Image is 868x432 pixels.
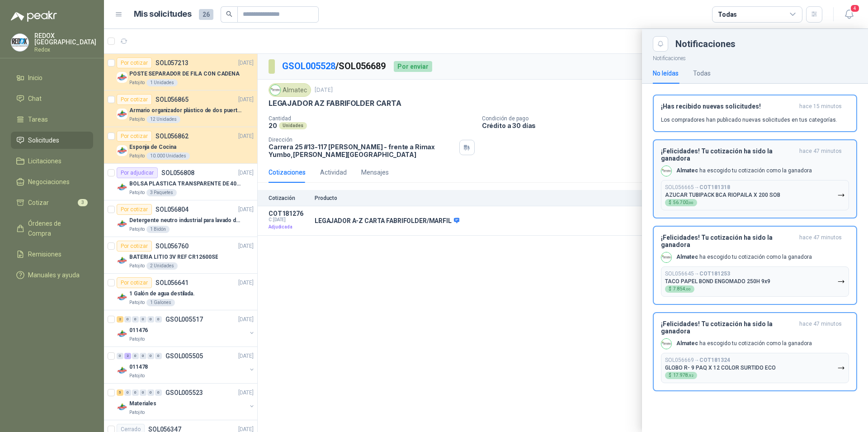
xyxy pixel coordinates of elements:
[28,198,49,208] span: Cotizar
[28,94,42,104] span: Chat
[226,11,232,17] span: search
[665,271,730,277] p: SOL056645 →
[199,9,213,20] span: 26
[11,69,93,86] a: Inicio
[11,111,93,128] a: Tareas
[28,114,48,124] span: Tareas
[653,68,679,78] div: No leídas
[661,103,796,110] h3: ¡Has recibido nuevas solicitudes!
[673,287,691,291] span: 7.854
[653,36,668,52] button: Close
[688,374,693,378] span: ,52
[11,152,93,170] a: Licitaciones
[661,234,796,248] h3: ¡Felicidades! Tu cotización ha sido la ganadora
[661,180,849,210] button: SOL056665→COT181318AZUCAR TUBIPACK BCA RIOPAILA X 200 SOB$56.700,00
[11,132,93,149] a: Solicitudes
[688,201,693,205] span: ,00
[28,73,42,83] span: Inicio
[28,156,61,166] span: Licitaciones
[653,312,857,391] button: ¡Felicidades! Tu cotización ha sido la ganadorahace 47 minutos Company LogoAlmatec ha escogido tu...
[676,167,698,174] b: Almatec
[699,184,730,190] b: COT181318
[799,103,842,110] span: hace 15 minutos
[28,177,70,187] span: Negociaciones
[693,68,711,78] div: Todas
[676,254,698,260] b: Almatec
[642,52,868,63] p: Notificaciones
[661,116,837,124] p: Los compradores han publicado nuevas solicitudes en tus categorías.
[28,135,59,145] span: Solicitudes
[661,339,671,349] img: Company Logo
[676,340,812,347] p: ha escogido tu cotización como la ganadora
[665,372,697,379] div: $
[665,278,770,285] p: TACO PAPEL BOND ENGOMADO 250H 9x9
[665,357,730,364] p: SOL056669 →
[685,287,691,291] span: ,00
[718,9,737,19] div: Todas
[673,200,693,205] span: 56.700
[11,194,93,211] a: Cotizar3
[661,252,671,262] img: Company Logo
[699,357,730,363] b: COT181324
[665,184,730,191] p: SOL056665 →
[134,8,192,21] h1: Mis solicitudes
[34,33,96,45] p: REDOX [GEOGRAPHIC_DATA]
[661,166,671,176] img: Company Logo
[665,285,694,293] div: $
[653,95,857,132] button: ¡Has recibido nuevas solicitudes!hace 15 minutos Los compradores han publicado nuevas solicitudes...
[665,365,776,371] p: GLOBO R- 9 PAQ X 12 COLOR SURTIDO ECO
[699,271,730,277] b: COT181253
[11,215,93,242] a: Órdenes de Compra
[675,39,857,48] div: Notificaciones
[11,11,57,22] img: Logo peakr
[676,167,812,175] p: ha escogido tu cotización como la ganadora
[661,320,796,335] h3: ¡Felicidades! Tu cotización ha sido la ganadora
[673,373,693,378] span: 17.978
[676,340,698,347] b: Almatec
[28,270,80,280] span: Manuales y ayuda
[799,234,842,248] span: hace 47 minutos
[78,199,88,206] span: 3
[11,266,93,284] a: Manuales y ayuda
[665,199,697,206] div: $
[11,173,93,190] a: Negociaciones
[661,147,796,162] h3: ¡Felicidades! Tu cotización ha sido la ganadora
[850,4,860,13] span: 4
[11,246,93,263] a: Remisiones
[34,47,96,52] p: Redox
[665,192,780,198] p: AZUCAR TUBIPACK BCA RIOPAILA X 200 SOB
[28,249,61,259] span: Remisiones
[28,218,85,238] span: Órdenes de Compra
[661,266,849,297] button: SOL056645→COT181253TACO PAPEL BOND ENGOMADO 250H 9x9$7.854,00
[799,320,842,335] span: hace 47 minutos
[653,139,857,218] button: ¡Felicidades! Tu cotización ha sido la ganadorahace 47 minutos Company LogoAlmatec ha escogido tu...
[11,90,93,107] a: Chat
[676,253,812,261] p: ha escogido tu cotización como la ganadora
[799,147,842,162] span: hace 47 minutos
[841,6,857,23] button: 4
[661,353,849,383] button: SOL056669→COT181324GLOBO R- 9 PAQ X 12 COLOR SURTIDO ECO$17.978,52
[653,226,857,305] button: ¡Felicidades! Tu cotización ha sido la ganadorahace 47 minutos Company LogoAlmatec ha escogido tu...
[11,34,28,51] img: Company Logo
